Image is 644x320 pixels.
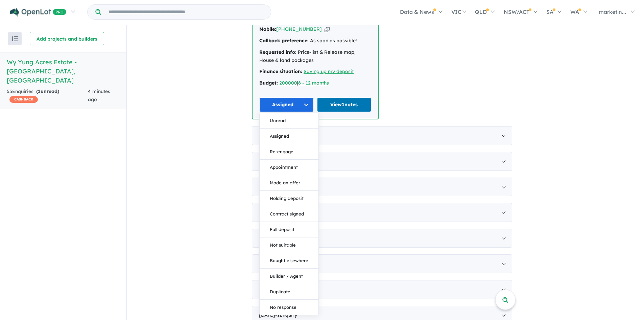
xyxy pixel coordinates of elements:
a: Saving up my deposit [304,68,354,74]
button: Made an offer [260,175,318,191]
span: CASHBACK [9,96,38,103]
div: [DATE] [252,229,512,248]
strong: Requested info: [259,49,296,55]
strong: Finance situation: [259,68,302,74]
a: [PHONE_NUMBER] [276,26,322,32]
div: 55 Enquir ies [7,88,88,104]
a: 6 - 12 months [298,80,329,86]
div: | [259,79,371,87]
h5: Wy Yung Acres Estate - [GEOGRAPHIC_DATA] , [GEOGRAPHIC_DATA] [7,58,120,85]
div: [DATE] [252,178,512,197]
button: Contract signed [260,206,318,222]
div: As soon as possible! [259,37,371,45]
a: View1notes [317,97,372,112]
div: [DATE] [252,152,512,171]
button: Holding deposit [260,191,318,206]
img: Openlot PRO Logo White [10,8,66,17]
button: Add projects and builders [30,32,104,45]
div: Price-list & Release map, House & land packages [259,48,371,65]
strong: Mobile: [259,26,276,32]
button: Re-engage [260,144,318,160]
button: Bought elsewhere [260,253,318,269]
span: - 1 Enquir y [275,312,297,318]
div: Assigned [259,113,319,315]
button: Builder / Agent [260,269,318,284]
div: [DATE] [252,254,512,273]
button: Appointment [260,160,318,175]
a: 200000 [279,80,297,86]
span: marketin... [599,8,626,15]
button: Copy [325,26,330,33]
button: Not suitable [260,237,318,253]
span: 4 minutes ago [88,88,110,102]
button: No response [260,300,318,315]
div: [DATE] [252,203,512,222]
button: Assigned [259,97,314,112]
strong: ( unread) [36,88,59,94]
button: Assigned [260,129,318,144]
span: 1 [38,88,41,94]
div: [DATE] [252,126,512,145]
div: [DATE] [252,280,512,299]
strong: Budget: [259,80,278,86]
button: Duplicate [260,284,318,300]
input: Try estate name, suburb, builder or developer [102,5,269,19]
button: Unread [260,113,318,129]
button: Full deposit [260,222,318,237]
img: sort.svg [11,36,18,41]
strong: Callback preference: [259,38,309,44]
